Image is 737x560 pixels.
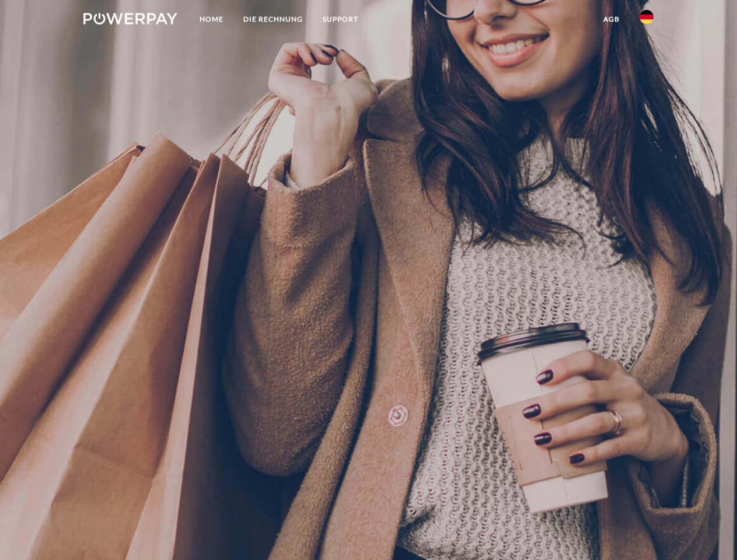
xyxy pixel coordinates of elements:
[593,9,630,30] a: agb
[190,9,233,30] a: Home
[83,13,177,24] img: logo-powerpay-white.svg
[640,10,654,24] img: de
[233,9,313,30] a: DIE RECHNUNG
[313,9,368,30] a: SUPPORT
